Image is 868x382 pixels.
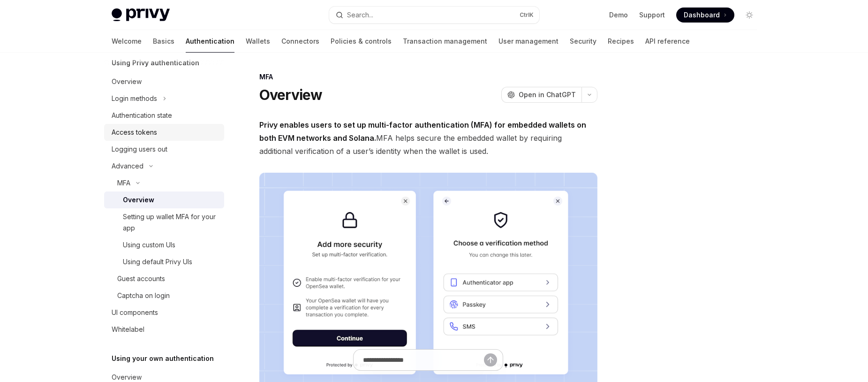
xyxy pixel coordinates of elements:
a: Dashboard [676,8,734,23]
a: Transaction management [403,30,487,53]
a: Whitelabel [104,321,224,338]
div: MFA [117,177,130,189]
div: Overview [123,194,154,206]
div: Login methods [112,93,157,104]
button: Send message [484,353,497,367]
button: Open in ChatGPT [501,87,581,103]
a: User management [498,30,559,53]
div: Guest accounts [117,273,165,284]
div: Logging users out [112,144,167,155]
div: Authentication state [112,110,172,121]
a: Using default Privy UIs [104,253,224,270]
a: Authentication [186,30,234,53]
a: Access tokens [104,124,224,141]
a: Captcha on login [104,287,224,304]
a: Wallets [246,30,270,53]
div: UI components [112,307,158,318]
a: Setting up wallet MFA for your app [104,208,224,237]
a: Connectors [281,30,319,53]
a: Using custom UIs [104,237,224,253]
a: Logging users out [104,141,224,158]
span: Dashboard [684,10,720,20]
a: Authentication state [104,107,224,124]
a: Overview [104,73,224,90]
div: Access tokens [112,127,157,138]
a: API reference [645,30,690,53]
a: Security [570,30,596,53]
span: Open in ChatGPT [519,90,576,99]
a: Demo [609,10,628,20]
a: Overview [104,191,224,208]
button: Search...CtrlK [329,7,539,23]
a: Welcome [112,30,142,53]
button: Toggle dark mode [742,8,757,23]
div: Captcha on login [117,290,170,301]
h5: Using your own authentication [112,353,214,364]
div: Setting up wallet MFA for your app [123,211,219,234]
a: Guest accounts [104,270,224,287]
div: Whitelabel [112,324,144,335]
a: UI components [104,304,224,321]
a: Policies & controls [331,30,392,53]
h1: Overview [259,86,323,103]
div: Using custom UIs [123,239,175,251]
a: Basics [153,30,174,53]
a: Support [639,10,665,20]
div: Using default Privy UIs [123,256,192,267]
div: MFA [259,72,597,82]
a: Recipes [608,30,634,53]
img: light logo [112,8,170,22]
strong: Privy enables users to set up multi-factor authentication (MFA) for embedded wallets on both EVM ... [259,120,586,143]
span: Ctrl K [520,11,534,19]
div: Advanced [112,160,143,172]
span: MFA helps secure the embedded wallet by requiring additional verification of a user’s identity wh... [259,118,597,158]
div: Overview [112,76,142,87]
div: Search... [347,9,373,21]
